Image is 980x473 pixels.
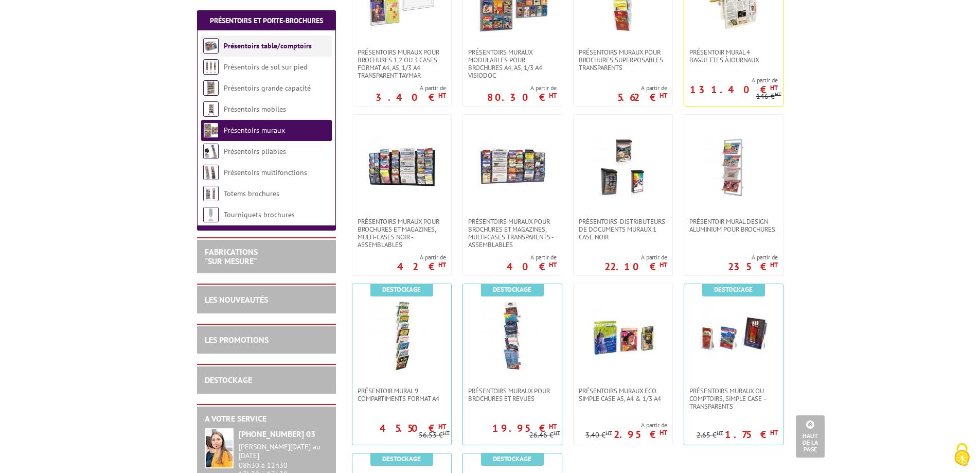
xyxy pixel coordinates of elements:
b: Destockage [382,454,421,463]
sup: HT [660,91,667,100]
img: PRÉSENTOIR MURAL 9 COMPARTIMENTS FORMAT A4 [366,300,438,372]
p: 1.75 € [725,431,778,437]
a: Présentoirs multifonctions [224,168,307,177]
sup: HT [717,429,723,436]
a: Haut de la page [796,415,825,458]
a: PRÉSENTOIRS MURAUX POUR BROCHURES 1,2 OU 3 CASES FORMAT A4, A5, 1/3 A4 TRANSPARENT TAYMAR [352,48,451,79]
span: PRÉSENTOIRS-DISTRIBUTEURS DE DOCUMENTS MURAUX 1 CASE NOIR [579,218,667,241]
a: Présentoirs table/comptoirs [224,41,312,50]
sup: HT [549,422,557,431]
img: Présentoirs grande capacité [203,80,219,96]
img: PRÉSENTOIRS MURAUX POUR BROCHURES ET MAGAZINES, MULTI-CASES NOIR - ASSEMBLABLES [366,130,438,202]
a: PRÉSENTOIRS MURAUX OU COMPTOIRS, SIMPLE CASE – TRANSPARENTS [684,387,783,410]
sup: HT [660,260,667,269]
span: PRÉSENTOIRS MURAUX OU COMPTOIRS, SIMPLE CASE – TRANSPARENTS [689,387,778,410]
img: Tourniquets brochures [203,207,219,222]
img: PRÉSENTOIRS MURAUX OU COMPTOIRS, SIMPLE CASE – TRANSPARENTS [698,300,770,372]
img: Présentoirs multifonctions [203,165,219,180]
a: DESTOCKAGE [205,375,252,385]
a: Présentoirs muraux [224,126,285,135]
span: Présentoirs muraux modulables pour brochures A4, A5, 1/3 A4 VISIODOC [468,48,557,79]
sup: HT [770,83,778,92]
p: 2.95 € [614,431,667,437]
span: A partir de [617,84,667,92]
img: PRÉSENTOIRS MURAUX POUR BROCHURES ET REVUES [476,300,548,372]
p: 146 € [756,93,781,100]
a: Présentoirs muraux Eco simple case A5, A4 & 1/3 A4 [574,387,672,402]
a: PRÉSENTOIRS MURAUX POUR BROCHURES ET REVUES [463,387,562,402]
img: Présentoirs mobiles [203,101,219,117]
img: Totems brochures [203,186,219,201]
img: PRÉSENTOIRS-DISTRIBUTEURS DE DOCUMENTS MURAUX 1 CASE NOIR [587,130,659,202]
span: PRÉSENTOIR MURAL DESIGN ALUMINIUM POUR BROCHURES [689,218,778,233]
span: PRÉSENTOIR MURAL 9 COMPARTIMENTS FORMAT A4 [358,387,446,402]
sup: HT [438,422,446,431]
p: 80.30 € [487,94,557,100]
span: PRÉSENTOIRS MURAUX POUR BROCHURES SUPERPOSABLES TRANSPARENTS [579,48,667,72]
p: 2.65 € [697,431,723,439]
span: A partir de [507,253,557,261]
img: Présentoirs de sol sur pied [203,59,219,75]
p: 22.10 € [604,264,667,270]
a: Tourniquets brochures [224,210,295,219]
a: Présentoirs de sol sur pied [224,62,307,72]
p: 56.53 € [419,431,450,439]
sup: HT [554,429,560,436]
b: Destockage [714,285,753,294]
a: Présentoir mural 4 baguettes à journaux [684,48,783,64]
sup: HT [549,260,557,269]
img: PRÉSENTOIR MURAL DESIGN ALUMINIUM POUR BROCHURES [698,130,770,202]
a: PRÉSENTOIR MURAL 9 COMPARTIMENTS FORMAT A4 [352,387,451,402]
p: 5.62 € [617,94,667,100]
p: 3.40 € [585,431,612,439]
span: A partir de [728,253,778,261]
img: Présentoirs muraux Eco simple case A5, A4 & 1/3 A4 [587,300,659,372]
sup: HT [443,429,450,436]
a: PRÉSENTOIRS MURAUX POUR BROCHURES SUPERPOSABLES TRANSPARENTS [574,48,672,72]
sup: HT [549,91,557,100]
img: widget-service.jpg [205,428,234,468]
span: Présentoirs muraux Eco simple case A5, A4 & 1/3 A4 [579,387,667,402]
img: Présentoirs table/comptoirs [203,38,219,54]
sup: HT [770,260,778,269]
img: Présentoirs muraux [203,122,219,138]
a: Présentoirs grande capacité [224,83,311,93]
b: Destockage [493,454,531,463]
p: 42 € [397,264,446,270]
a: FABRICATIONS"Sur Mesure" [205,247,258,266]
a: Totems brochures [224,189,279,198]
a: PRÉSENTOIRS-DISTRIBUTEURS DE DOCUMENTS MURAUX 1 CASE NOIR [574,218,672,241]
span: Présentoir mural 4 baguettes à journaux [689,48,778,64]
p: 26.46 € [529,431,560,439]
sup: HT [605,429,612,436]
b: Destockage [493,285,531,294]
img: PRÉSENTOIRS MURAUX POUR BROCHURES ET MAGAZINES, MULTI-CASES TRANSPARENTS - ASSEMBLABLES [476,130,548,202]
p: 45.50 € [380,425,446,431]
span: PRÉSENTOIRS MURAUX POUR BROCHURES 1,2 OU 3 CASES FORMAT A4, A5, 1/3 A4 TRANSPARENT TAYMAR [358,48,446,79]
a: Présentoirs mobiles [224,104,286,114]
a: Présentoirs muraux modulables pour brochures A4, A5, 1/3 A4 VISIODOC [463,48,562,79]
span: A partir de [684,76,778,84]
p: 131.40 € [690,86,778,93]
div: [PERSON_NAME][DATE] au [DATE] [239,443,328,460]
h2: A votre service [205,414,328,424]
button: Cookies (fenêtre modale) [944,438,980,473]
p: 235 € [728,264,778,270]
sup: HT [660,428,667,437]
sup: HT [770,428,778,437]
p: 40 € [507,264,557,270]
span: A partir de [376,84,446,92]
span: A partir de [604,253,667,261]
span: PRÉSENTOIRS MURAUX POUR BROCHURES ET REVUES [468,387,557,402]
p: 19.95 € [492,425,557,431]
span: PRÉSENTOIRS MURAUX POUR BROCHURES ET MAGAZINES, MULTI-CASES NOIR - ASSEMBLABLES [358,218,446,249]
img: Cookies (fenêtre modale) [949,442,975,468]
sup: HT [438,260,446,269]
a: Présentoirs et Porte-brochures [210,16,323,25]
span: A partir de [397,253,446,261]
span: A partir de [487,84,557,92]
b: Destockage [382,285,421,294]
a: PRÉSENTOIR MURAL DESIGN ALUMINIUM POUR BROCHURES [684,218,783,233]
span: A partir de [585,421,667,429]
p: 3.40 € [376,94,446,100]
